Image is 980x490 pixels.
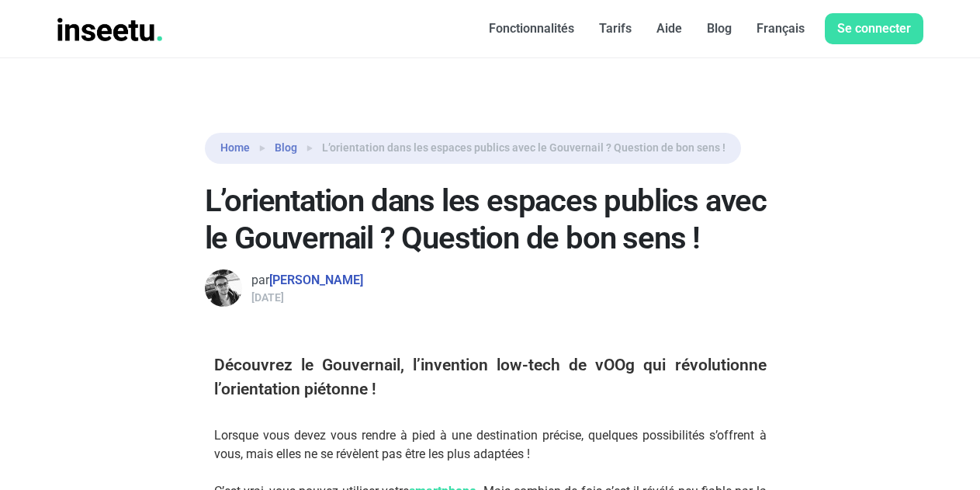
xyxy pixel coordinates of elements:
a: Français [744,13,817,44]
span: Découvrez le Gouvernail, l’invention low-tech de vOOg qui révolutionne l’orientation piétonne ! [214,356,767,399]
div: par [251,271,363,290]
font: Fonctionnalités [489,21,574,36]
font: Blog [707,21,732,36]
a: Tarifs [587,13,644,44]
a: Se connecter [825,13,923,44]
font: Tarifs [599,21,632,36]
font: Aide [656,21,682,36]
h1: L’orientation dans les espaces publics avec le Gouvernail ? Question de bon sens ! [205,182,776,257]
a: Blog [275,140,297,156]
a: Fonctionnalités [476,13,587,44]
li: L’orientation dans les espaces publics avec le Gouvernail ? Question de bon sens ! [297,139,725,158]
a: [PERSON_NAME] [269,273,363,287]
a: Blog [694,13,744,44]
nav: breadcrumb [205,133,741,164]
img: INSEETU [57,18,163,41]
span: Lorsque vous devez vous rendre à pied à une destination précise, quelques possibilités s’offrent ... [214,428,767,461]
div: [DATE] [251,290,363,305]
a: Aide [644,13,694,44]
font: Se connecter [837,21,911,36]
a: Home [220,140,250,156]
